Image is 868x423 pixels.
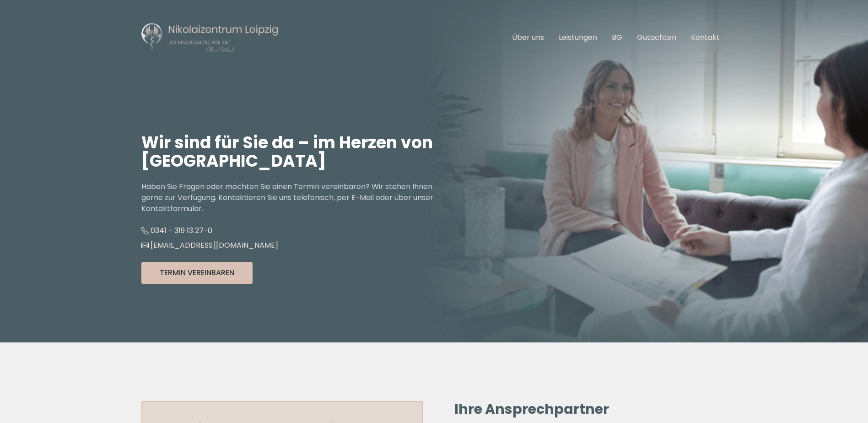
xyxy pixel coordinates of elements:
[454,401,718,418] h2: Ihre Ansprechpartner
[141,262,253,284] button: Termin Vereinbaren
[612,32,622,43] a: BG
[141,134,434,170] h1: Wir sind für Sie da – im Herzen von [GEOGRAPHIC_DATA]
[141,225,212,236] a: 0341 - 319 13 27-0
[512,32,544,43] a: Über uns
[559,32,597,43] a: Leistungen
[141,181,434,214] p: Haben Sie Fragen oder möchten Sie einen Termin vereinbaren? Wir stehen Ihnen gerne zur Verfügung....
[141,240,278,250] a: [EMAIL_ADDRESS][DOMAIN_NAME]
[691,32,720,43] a: Kontakt
[637,32,676,43] a: Gutachten
[141,22,279,53] img: Nikolaizentrum Leipzig Logo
